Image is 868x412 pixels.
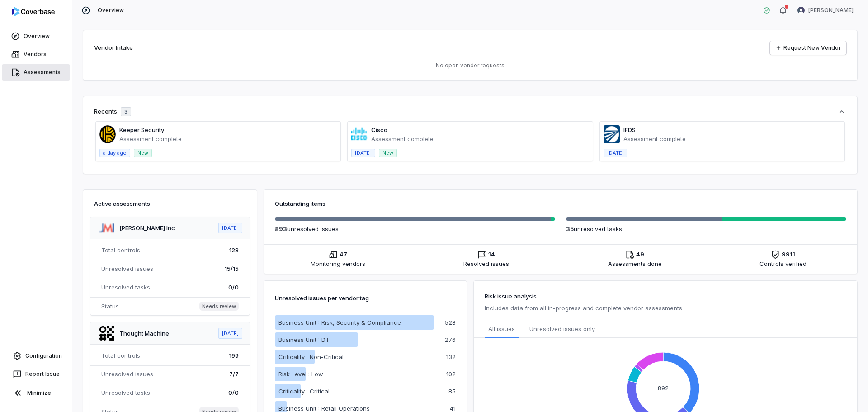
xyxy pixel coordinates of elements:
[658,384,669,392] text: 892
[119,330,169,337] a: Thought Machine
[488,250,495,259] span: 14
[4,366,68,382] button: Report Issue
[485,303,846,313] p: Includes data from all in-progress and complete vendor assessments
[119,126,164,133] a: Keeper Security
[98,7,124,14] span: Overview
[278,335,331,344] p: Business Unit : DTI
[2,28,70,44] a: Overview
[94,107,131,116] div: Recents
[2,64,70,81] a: Assessments
[94,107,846,116] button: Recents3
[782,250,795,259] span: 9911
[446,354,456,360] p: 132
[566,225,574,232] span: 35
[275,292,369,304] p: Unresolved issues per vendor tag
[278,318,401,327] p: Business Unit : Risk, Security & Compliance
[485,292,846,301] h3: Risk issue analysis
[278,352,344,361] p: Criticality : Non-Critical
[94,62,846,69] p: No open vendor requests
[12,7,55,16] img: logo-D7KZi-bG.svg
[529,324,595,334] span: Unresolved issues only
[311,259,365,268] span: Monitoring vendors
[450,406,456,412] p: 41
[808,7,854,14] span: [PERSON_NAME]
[275,224,555,233] p: unresolved issue s
[488,324,515,333] span: All issues
[770,41,846,55] a: Request New Vendor
[446,371,456,377] p: 102
[445,320,456,326] p: 528
[94,43,133,52] h2: Vendor Intake
[119,224,175,232] a: [PERSON_NAME] Inc
[340,250,347,259] span: 47
[759,259,807,268] span: Controls verified
[636,250,644,259] span: 49
[275,225,287,232] span: 893
[792,4,859,17] button: Esther Barreto avatar[PERSON_NAME]
[94,199,246,208] h3: Active assessments
[4,384,68,402] button: Minimize
[124,109,127,115] span: 3
[278,369,323,379] p: Risk Level : Low
[623,126,636,133] a: IFDS
[445,337,456,343] p: 276
[2,46,70,62] a: Vendors
[608,259,662,268] span: Assessments done
[4,348,68,364] a: Configuration
[797,7,805,14] img: Esther Barreto avatar
[448,388,456,394] p: 85
[566,224,846,233] p: unresolved task s
[371,126,387,133] a: Cisco
[463,259,509,268] span: Resolved issues
[275,199,846,208] h3: Outstanding items
[278,387,330,396] p: Criticality : Critical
